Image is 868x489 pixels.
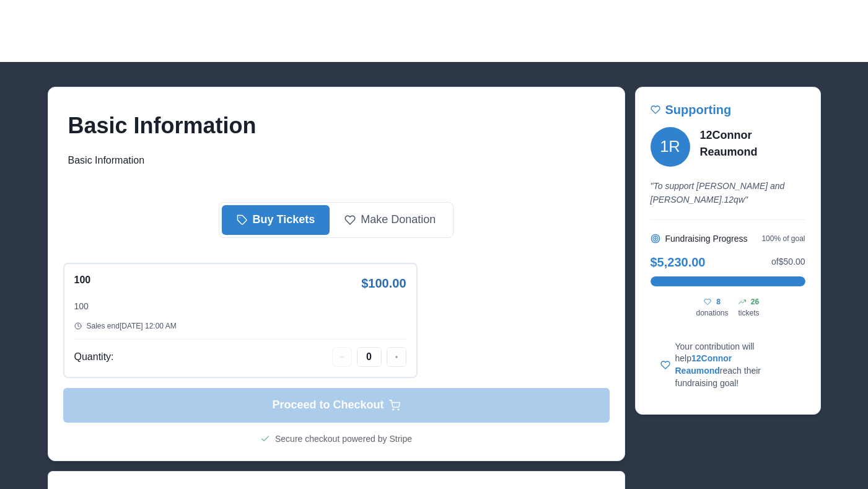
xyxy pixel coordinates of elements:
[74,300,406,313] p: 100
[330,205,450,235] button: Make Donation
[275,433,412,446] p: Secure checkout powered by Stripe
[675,341,796,389] p: Your contribution will help reach their fundraising goal!
[68,112,605,139] h2: Basic Information
[357,347,382,367] div: 0
[222,205,330,235] button: Buy Tickets
[651,179,805,207] p: " To support [PERSON_NAME] and [PERSON_NAME].12qw "
[74,350,114,364] p: Quantity:
[761,233,805,244] p: 100 % of goal
[68,154,605,168] p: Basic Information
[74,274,342,286] h2: 100
[771,255,805,268] p: of $50.00
[700,127,805,161] p: 12Connor Reaumond
[665,232,748,245] p: Fundraising Progress
[716,296,721,307] p: 8
[660,139,680,155] div: 12Connor Reaumond
[361,274,406,293] p: $ 100.00
[87,320,177,332] p: Sales end [DATE] 12:00 AM
[751,296,759,307] p: 26
[63,388,610,423] button: Proceed to Checkout
[675,353,732,376] span: 12Connor Reaumond
[696,307,728,319] p: donations
[739,307,760,319] p: tickets
[651,253,706,271] p: $5,230.00
[665,102,732,117] h2: Supporting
